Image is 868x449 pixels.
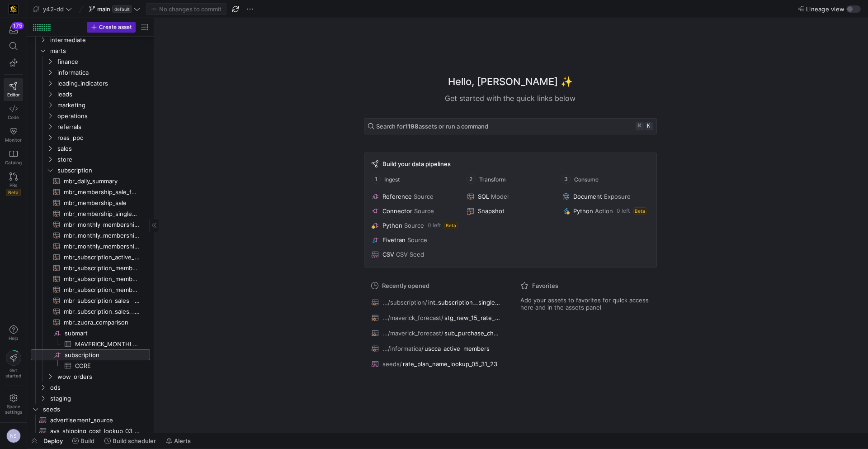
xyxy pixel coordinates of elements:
[50,415,140,425] span: advertisement_source​​​​​​
[50,35,149,45] span: intermediate
[4,321,23,345] button: Help
[5,137,22,143] span: Monitor
[31,360,150,371] a: CORE​​​​​​​​​
[31,393,150,404] div: Press SPACE to select this row.
[31,306,150,317] div: Press SPACE to select this row.
[520,296,650,311] span: Add your assets to favorites for quick access here and in the assets panel
[4,22,23,38] button: 175
[57,122,149,132] span: referrals
[382,345,424,352] span: .../informatica/
[31,415,150,425] div: Press SPACE to select this row.
[369,296,502,308] button: .../subscription/int_subscription__single_row_consolidated
[364,118,657,134] button: Search for1198assets or run a command⌘k
[806,5,844,13] span: Lineage view
[404,222,424,229] span: Source
[31,186,150,197] div: Press SPACE to select this row.
[382,222,402,229] span: Python
[31,415,150,425] a: advertisement_source​​​​​​
[31,328,150,339] div: Press SPACE to select this row.
[57,133,149,143] span: roas_ppc
[414,207,434,215] span: Source
[31,34,150,45] div: Press SPACE to select this row.
[31,349,150,360] a: subscription​​​​​​​​
[174,437,191,444] span: Alerts
[31,339,150,349] a: MAVERICK_MONTHLY_TARGET_TEST​​​​​​​​​
[31,328,150,339] a: submart​​​​​​​​
[31,176,150,186] a: mbr_daily_summary​​​​​​​​​​
[31,425,150,436] div: Press SPACE to select this row.
[64,296,140,306] span: mbr_subscription_sales__sub_purchase_channel_update_2024_forecast​​​​​​​​​​
[64,285,140,295] span: mbr_subscription_membership​​​​​​​​​​
[376,123,488,130] span: Search for assets or run a command
[31,241,150,252] div: Press SPACE to select this row.
[561,205,651,216] button: PythonAction0 leftBeta
[64,176,140,186] span: mbr_daily_summary​​​​​​​​​​
[31,197,150,208] div: Press SPACE to select this row.
[369,327,502,339] button: .../maverick_forecast/sub_purchase_channel_lookup
[382,282,429,289] span: Recently opened
[369,343,502,354] button: .../informatica/uscca_active_members
[31,165,150,176] div: Press SPACE to select this row.
[31,3,74,15] button: y42-dd
[100,433,160,449] button: Build scheduler
[5,368,21,378] span: Get started
[31,197,150,208] a: mbr_membership_sale​​​​​​​​​​
[50,393,149,404] span: staging
[4,124,23,146] a: Monitor
[633,207,646,215] span: Beta
[573,193,602,200] span: Document
[64,220,140,230] span: mbr_monthly_membership_trending_first_year​​​​​​​​​​
[595,207,613,215] span: Action
[31,317,150,328] div: Press SPACE to select this row.
[4,169,23,200] a: PRsBeta
[636,122,644,130] kbd: ⌘
[31,100,150,110] div: Press SPACE to select this row.
[57,165,149,176] span: subscription
[4,347,23,382] button: Getstarted
[4,146,23,169] a: Catalog
[57,111,149,121] span: operations
[57,100,149,110] span: marketing
[4,1,23,17] a: https://storage.googleapis.com/y42-prod-data-exchange/images/uAsz27BndGEK0hZWDFeOjoxA7jCwgK9jE472...
[31,263,150,273] div: Press SPACE to select this row.
[370,191,460,202] button: ReferenceSource
[31,176,150,186] div: Press SPACE to select this row.
[396,251,424,258] span: CSV Seed
[31,252,150,263] a: mbr_subscription_active_rate_plans​​​​​​​​​​
[478,207,505,215] span: Snapshot
[64,209,140,219] span: mbr_membership_single_row_copy​​​​​​​​​​
[31,219,150,230] a: mbr_monthly_membership_trending_first_year​​​​​​​​​​
[31,284,150,295] a: mbr_subscription_membership​​​​​​​​​​
[382,236,406,244] span: Fivetran
[57,143,149,154] span: sales
[57,372,149,382] span: wow_orders
[444,222,458,229] span: Beta
[43,404,149,415] span: seeds
[382,360,402,368] span: seeds/
[6,189,21,196] span: Beta
[428,299,500,306] span: int_subscription__single_row_consolidated
[97,5,110,13] span: main
[573,207,593,215] span: Python
[370,220,460,231] button: PythonSource0 leftBeta
[31,295,150,306] div: Press SPACE to select this row.
[80,437,94,444] span: Build
[444,330,500,337] span: sub_purchase_channel_lookup
[31,241,150,252] a: mbr_monthly_membership_trending​​​​​​​​​​
[57,57,149,67] span: finance
[75,361,140,371] span: CORE​​​​​​​​​
[50,382,149,393] span: ods
[87,3,142,15] button: maindefault
[382,314,443,321] span: .../maverick_forecast/
[65,328,149,339] span: submart​​​​​​​​
[31,371,150,382] div: Press SPACE to select this row.
[57,67,149,78] span: informatica
[4,78,23,101] a: Editor
[31,132,150,143] div: Press SPACE to select this row.
[31,306,150,317] a: mbr_subscription_sales__sub_purchase_channel_update_2024​​​​​​​​​​
[382,330,443,337] span: .../maverick_forecast/
[4,390,23,419] a: Spacesettings
[561,191,651,202] button: DocumentExposure
[4,426,23,445] button: NS
[64,241,140,252] span: mbr_monthly_membership_trending​​​​​​​​​​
